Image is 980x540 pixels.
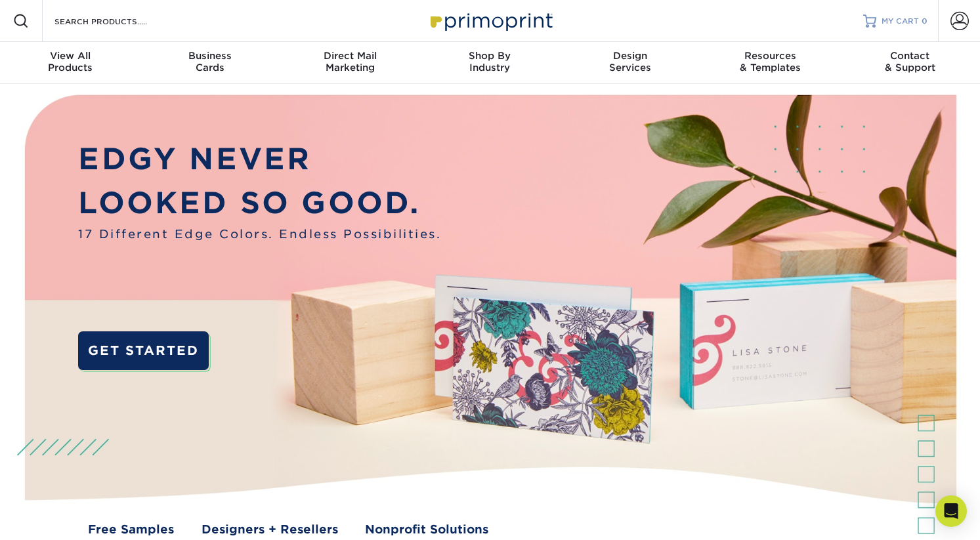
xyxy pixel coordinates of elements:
span: Design [560,50,700,62]
div: Industry [420,50,560,73]
a: Contact& Support [840,42,980,84]
span: Contact [840,50,980,62]
img: Primoprint [425,7,556,35]
a: Nonprofit Solutions [365,521,488,539]
a: Resources& Templates [700,42,840,84]
p: EDGY NEVER [78,137,441,181]
span: MY CART [882,16,919,27]
input: SEARCH PRODUCTS..... [53,13,181,29]
a: BusinessCards [140,42,280,84]
div: Services [560,50,700,73]
span: Shop By [420,50,560,62]
span: 0 [922,16,927,26]
p: LOOKED SO GOOD. [78,181,441,225]
a: Designers + Resellers [202,521,338,539]
div: & Support [840,50,980,73]
div: & Templates [700,50,840,73]
span: Direct Mail [280,50,420,62]
span: 17 Different Edge Colors. Endless Possibilities. [78,226,441,243]
div: Open Intercom Messenger [935,495,967,527]
a: Free Samples [88,521,174,539]
a: Shop ByIndustry [420,42,560,84]
span: Resources [700,50,840,62]
a: GET STARTED [78,331,208,370]
a: DesignServices [560,42,700,84]
a: Direct MailMarketing [280,42,420,84]
span: Business [140,50,280,62]
div: Cards [140,50,280,73]
div: Marketing [280,50,420,73]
